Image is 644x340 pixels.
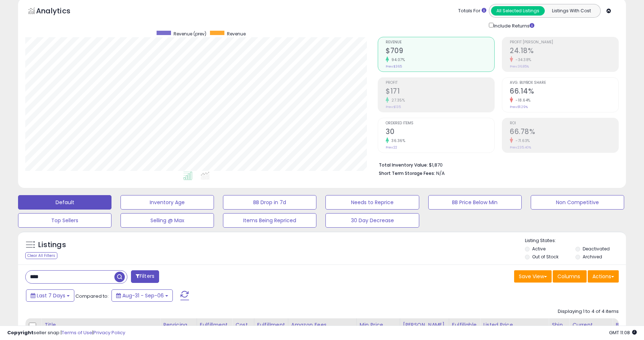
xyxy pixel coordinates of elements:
button: Last 7 Days [26,289,74,302]
small: 94.07% [389,57,405,63]
span: Revenue [386,40,494,44]
small: Prev: 235.40% [510,145,531,150]
b: Total Inventory Value: [379,162,428,168]
label: Active [532,246,546,252]
span: Avg. Buybox Share [510,81,618,85]
h2: 66.78% [510,128,618,137]
p: Listing States: [525,237,626,244]
h2: 66.14% [510,87,618,97]
button: Needs to Reprice [325,195,419,210]
small: 27.35% [389,98,405,103]
small: Prev: $365 [386,64,402,69]
button: Selling @ Max [121,213,214,228]
a: Terms of Use [62,329,92,336]
span: Revenue (prev) [174,31,206,37]
small: -71.63% [513,138,530,143]
small: 36.36% [389,138,405,143]
small: -34.38% [513,57,531,63]
button: Listings With Cost [544,6,598,16]
h5: Analytics [36,6,84,18]
div: Displaying 1 to 4 of 4 items [558,308,619,315]
button: Aug-31 - Sep-06 [111,289,173,302]
span: Profit [PERSON_NAME] [510,40,618,44]
small: Prev: 81.29% [510,105,528,109]
button: BB Price Below Min [428,195,522,210]
span: Aug-31 - Sep-06 [122,292,164,299]
button: Save View [514,270,552,283]
button: BB Drop in 7d [223,195,316,210]
label: Deactivated [583,246,610,252]
h2: 30 [386,128,494,137]
div: seller snap | | [7,330,125,336]
h2: $171 [386,87,494,97]
button: Items Being Repriced [223,213,316,228]
button: All Selected Listings [491,6,545,16]
h2: $709 [386,47,494,56]
h2: 24.18% [510,47,618,56]
span: Ordered Items [386,121,494,125]
span: Columns [557,273,580,280]
strong: Copyright [7,329,34,336]
div: Totals For [458,8,486,14]
small: Prev: 22 [386,145,397,150]
button: Non Competitive [531,195,624,210]
label: Out of Stock [532,254,558,260]
small: -18.64% [513,98,531,103]
b: Short Term Storage Fees: [379,170,435,176]
div: Include Returns [483,21,543,30]
span: Profit [386,81,494,85]
span: Revenue [227,31,246,37]
span: N/A [436,170,445,177]
button: Default [18,195,111,210]
span: Last 7 Days [37,292,65,299]
small: Prev: 36.85% [510,64,529,69]
li: $1,870 [379,160,613,169]
h5: Listings [38,240,66,250]
span: 2025-09-14 11:08 GMT [609,329,637,336]
span: ROI [510,121,618,125]
span: Compared to: [75,293,109,300]
a: Privacy Policy [93,329,125,336]
button: Columns [553,270,587,283]
button: Top Sellers [18,213,111,228]
label: Archived [583,254,602,260]
div: Clear All Filters [25,252,57,259]
button: Filters [131,270,159,283]
small: Prev: $135 [386,105,401,109]
button: 30 Day Decrease [325,213,419,228]
button: Inventory Age [121,195,214,210]
button: Actions [588,270,619,283]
